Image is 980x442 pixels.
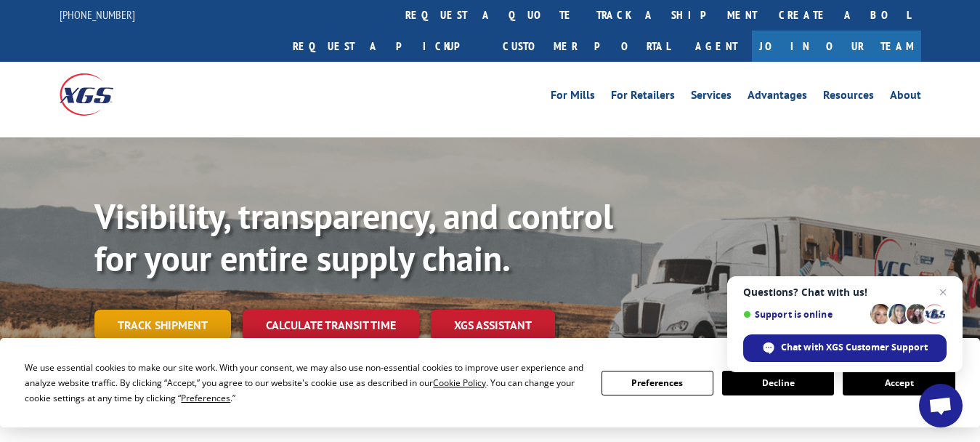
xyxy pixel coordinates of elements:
[681,31,752,62] a: Agent
[611,89,675,105] a: For Retailers
[433,377,486,389] span: Cookie Policy
[722,371,834,395] button: Decline
[94,310,231,340] a: Track shipment
[752,31,921,62] a: Join Our Team
[743,309,865,320] span: Support is online
[890,89,921,105] a: About
[934,284,952,301] span: Close chat
[181,392,230,404] span: Preferences
[748,89,807,105] a: Advantages
[781,341,928,354] span: Chat with XGS Customer Support
[282,31,492,62] a: Request a pickup
[431,310,555,341] a: XGS ASSISTANT
[25,360,583,406] div: We use essential cookies to make our site work. With your consent, we may also use non-essential ...
[843,371,955,395] button: Accept
[60,7,135,22] a: [PHONE_NUMBER]
[823,89,874,105] a: Resources
[602,371,713,395] button: Preferences
[94,193,613,281] b: Visibility, transparency, and control for your entire supply chain.
[743,334,947,362] div: Chat with XGS Customer Support
[492,31,681,62] a: Customer Portal
[243,310,419,341] a: Calculate transit time
[919,384,963,427] div: Open chat
[551,89,595,105] a: For Mills
[691,89,732,105] a: Services
[743,286,947,298] span: Questions? Chat with us!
